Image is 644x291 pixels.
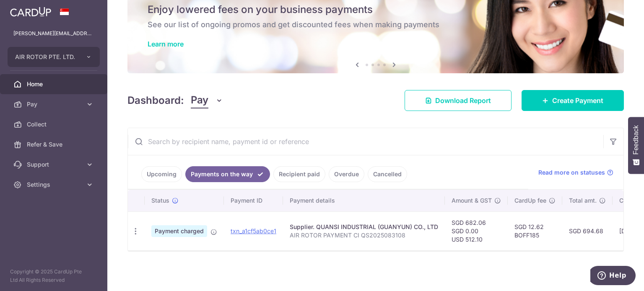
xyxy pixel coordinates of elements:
[562,211,613,250] td: SGD 694.68
[27,120,82,129] span: Collect
[128,128,603,155] input: Search by recipient name, payment id or reference
[569,196,597,205] span: Total amt.
[628,117,644,174] button: Feedback - Show survey
[191,93,223,108] button: Pay
[514,196,546,205] span: CardUp fee
[27,180,82,189] span: Settings
[552,95,603,106] span: Create Payment
[15,53,77,61] span: AIR ROTOR PTE. LTD.
[405,90,512,111] a: Download Report
[185,166,270,182] a: Payments on the way
[27,80,82,88] span: Home
[632,125,640,155] span: Feedback
[27,140,82,149] span: Refer & Save
[368,166,407,182] a: Cancelled
[290,223,438,231] div: Supplier. QUANSI INDUSTRIAL (GUANYUN) CO., LTD
[27,160,82,169] span: Support
[445,211,508,250] td: SGD 682.06 SGD 0.00 USD 512.10
[508,211,562,250] td: SGD 12.62 BOFF185
[151,225,207,237] span: Payment charged
[452,196,492,205] span: Amount & GST
[13,29,94,38] p: [PERSON_NAME][EMAIL_ADDRESS][PERSON_NAME][DOMAIN_NAME]
[435,95,491,106] span: Download Report
[141,166,182,182] a: Upcoming
[10,7,51,17] img: CardUp
[538,168,613,177] a: Read more on statuses
[148,40,184,48] a: Learn more
[590,266,636,287] iframe: Opens a widget where you can find more information
[191,93,208,108] span: Pay
[329,166,364,182] a: Overdue
[273,166,325,182] a: Recipient paid
[8,47,100,67] button: AIR ROTOR PTE. LTD.
[283,190,445,211] th: Payment details
[538,168,605,177] span: Read more on statuses
[148,20,604,30] h6: See our list of ongoing promos and get discounted fees when making payments
[290,231,438,239] p: AIR ROTOR PAYMENT CI QS2025083108
[148,3,604,16] h5: Enjoy lowered fees on your business payments
[27,100,82,108] span: Pay
[522,90,624,111] a: Create Payment
[224,190,283,211] th: Payment ID
[151,196,169,205] span: Status
[127,93,184,108] h4: Dashboard:
[231,227,276,234] a: txn_a1cf5ab0ce1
